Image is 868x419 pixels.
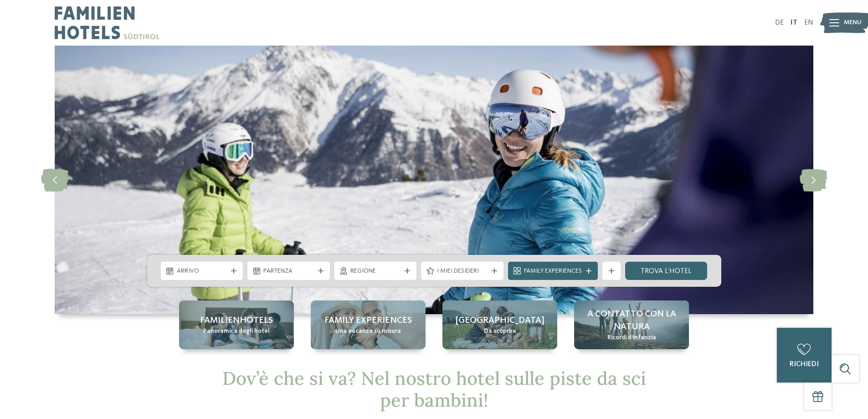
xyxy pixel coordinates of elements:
a: IT [791,19,797,26]
span: I miei desideri [437,267,488,276]
span: Family experiences [324,314,412,327]
a: Hotel sulle piste da sci per bambini: divertimento senza confini A contatto con la natura Ricordi... [574,300,689,349]
span: Regione [350,267,401,276]
img: Hotel sulle piste da sci per bambini: divertimento senza confini [55,46,813,314]
a: Hotel sulle piste da sci per bambini: divertimento senza confini Familienhotels Panoramica degli ... [179,300,294,349]
span: Ricordi d’infanzia [607,333,656,342]
a: DE [775,19,784,26]
span: Una vacanza su misura [335,327,401,336]
span: Familienhotels [200,314,273,327]
span: richiedi [790,361,819,368]
a: Hotel sulle piste da sci per bambini: divertimento senza confini [GEOGRAPHIC_DATA] Da scoprire [442,300,557,349]
span: Partenza [263,267,314,276]
span: Menu [844,18,862,27]
span: Dov’è che si va? Nel nostro hotel sulle piste da sci per bambini! [222,367,646,412]
span: Arrivo [177,267,227,276]
a: trova l’hotel [625,262,708,280]
span: Da scoprire [484,327,516,336]
span: A contatto con la natura [583,308,680,333]
span: Panoramica degli hotel [203,327,270,336]
span: Family Experiences [524,267,582,276]
a: richiedi [777,328,832,383]
span: [GEOGRAPHIC_DATA] [456,314,544,327]
a: EN [804,19,813,26]
a: Hotel sulle piste da sci per bambini: divertimento senza confini Family experiences Una vacanza s... [311,300,426,349]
